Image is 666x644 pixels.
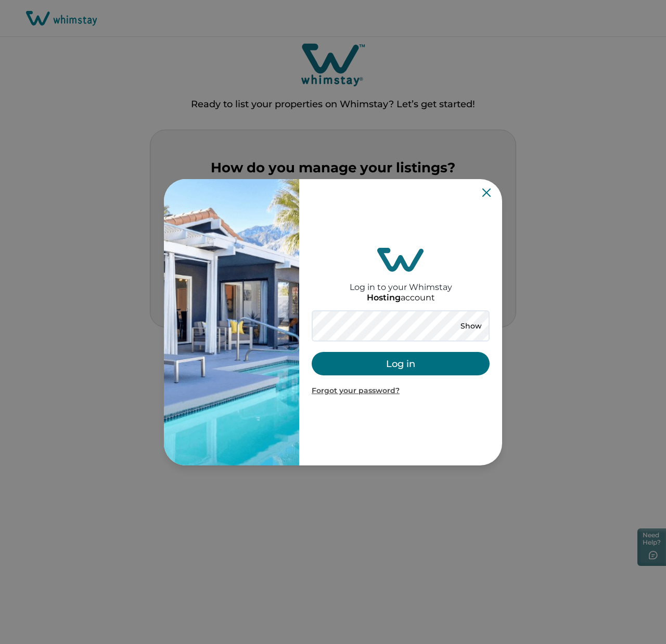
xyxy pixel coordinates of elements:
[482,188,491,197] button: Close
[377,248,424,272] img: login-logo
[367,293,401,303] p: Hosting
[312,386,490,396] p: Forgot your password?
[164,179,299,465] img: auth-banner
[452,319,490,333] button: Show
[367,293,435,303] p: account
[350,272,452,292] h2: Log in to your Whimstay
[312,352,490,375] button: Log in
